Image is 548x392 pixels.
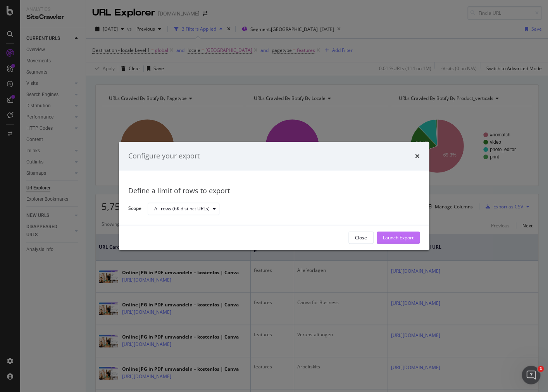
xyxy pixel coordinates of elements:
[128,151,200,161] div: Configure your export
[415,151,420,161] div: times
[377,232,420,244] button: Launch Export
[348,232,374,244] button: Close
[355,234,367,241] div: Close
[538,366,544,372] span: 1
[128,205,141,214] label: Scope
[383,234,414,241] div: Launch Export
[119,142,429,250] div: modal
[154,206,210,211] div: All rows (6K distinct URLs)
[148,203,219,215] button: All rows (6K distinct URLs)
[128,186,420,196] div: Define a limit of rows to export
[522,366,540,384] iframe: Intercom live chat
